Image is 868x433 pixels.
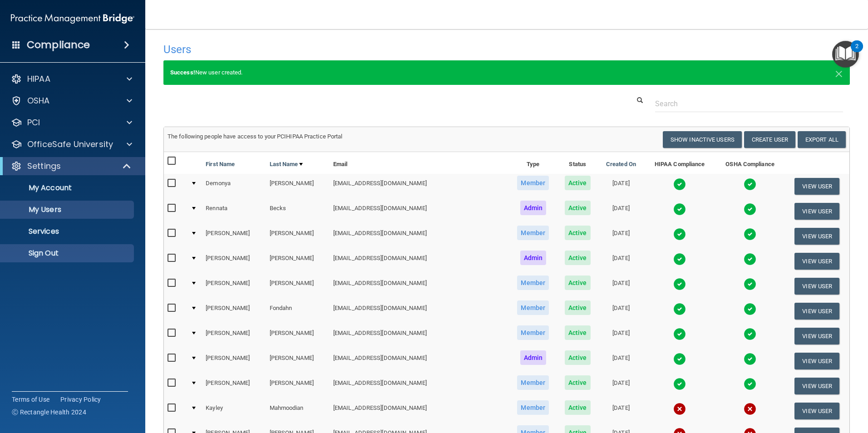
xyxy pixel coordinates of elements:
[202,374,266,399] td: [PERSON_NAME]
[606,159,636,170] a: Created On
[673,278,686,290] img: tick.e7d51cea.svg
[266,349,330,374] td: [PERSON_NAME]
[517,226,549,240] span: Member
[598,249,644,274] td: [DATE]
[835,67,843,78] button: Close
[598,224,644,249] td: [DATE]
[202,299,266,324] td: [PERSON_NAME]
[855,46,858,58] div: 2
[794,278,839,295] button: View User
[12,395,49,404] a: Terms of Use
[520,350,547,365] span: Admin
[6,205,130,214] p: My Users
[598,349,644,374] td: [DATE]
[794,303,839,320] button: View User
[598,274,644,299] td: [DATE]
[330,249,509,274] td: [EMAIL_ADDRESS][DOMAIN_NAME]
[565,325,591,340] span: Active
[266,249,330,274] td: [PERSON_NAME]
[565,201,591,215] span: Active
[517,176,549,190] span: Member
[794,228,839,245] button: View User
[565,251,591,265] span: Active
[794,403,839,419] button: View User
[565,300,591,315] span: Active
[330,174,509,199] td: [EMAIL_ADDRESS][DOMAIN_NAME]
[744,253,756,266] img: tick.e7d51cea.svg
[517,375,549,390] span: Member
[517,276,549,290] span: Member
[744,228,756,241] img: tick.e7d51cea.svg
[598,324,644,349] td: [DATE]
[266,224,330,249] td: [PERSON_NAME]
[565,226,591,240] span: Active
[27,161,61,172] p: Settings
[27,95,50,106] p: OSHA
[266,299,330,324] td: Fondahn
[11,95,132,106] a: OSHA
[598,199,644,224] td: [DATE]
[794,203,839,220] button: View User
[330,274,509,299] td: [EMAIL_ADDRESS][DOMAIN_NAME]
[11,117,132,128] a: PCI
[673,178,686,191] img: tick.e7d51cea.svg
[11,74,132,84] a: HIPAA
[744,178,756,191] img: tick.e7d51cea.svg
[163,60,850,85] div: New user created.
[170,69,195,76] strong: Success!
[744,328,756,340] img: tick.e7d51cea.svg
[12,408,86,417] span: Ⓒ Rectangle Health 2024
[835,64,843,82] span: ×
[794,328,839,344] button: View User
[266,399,330,423] td: Mahmoodian
[794,378,839,394] button: View User
[206,159,235,170] a: First Name
[509,152,557,174] th: Type
[644,152,715,174] th: HIPAA Compliance
[794,178,839,195] button: View User
[27,74,50,84] p: HIPAA
[11,139,132,150] a: OfficeSafe University
[673,328,686,340] img: tick.e7d51cea.svg
[202,174,266,199] td: Demonya
[202,224,266,249] td: [PERSON_NAME]
[663,131,742,148] button: Show Inactive Users
[27,39,90,51] h4: Compliance
[6,249,130,258] p: Sign Out
[202,349,266,374] td: [PERSON_NAME]
[598,299,644,324] td: [DATE]
[202,399,266,423] td: Kayley
[565,276,591,290] span: Active
[517,400,549,415] span: Member
[673,303,686,315] img: tick.e7d51cea.svg
[27,117,40,128] p: PCI
[330,374,509,399] td: [EMAIL_ADDRESS][DOMAIN_NAME]
[202,324,266,349] td: [PERSON_NAME]
[744,353,756,365] img: tick.e7d51cea.svg
[266,374,330,399] td: [PERSON_NAME]
[60,395,101,404] a: Privacy Policy
[655,95,843,112] input: Search
[266,274,330,299] td: [PERSON_NAME]
[168,133,343,140] span: The following people have access to your PCIHIPAA Practice Portal
[27,139,113,150] p: OfficeSafe University
[598,374,644,399] td: [DATE]
[330,199,509,224] td: [EMAIL_ADDRESS][DOMAIN_NAME]
[6,183,130,192] p: My Account
[270,159,303,170] a: Last Name
[330,224,509,249] td: [EMAIL_ADDRESS][DOMAIN_NAME]
[598,174,644,199] td: [DATE]
[330,152,509,174] th: Email
[673,353,686,365] img: tick.e7d51cea.svg
[557,152,598,174] th: Status
[598,399,644,423] td: [DATE]
[520,201,547,215] span: Admin
[202,199,266,224] td: Rennata
[202,249,266,274] td: [PERSON_NAME]
[744,203,756,216] img: tick.e7d51cea.svg
[715,152,785,174] th: OSHA Compliance
[565,375,591,390] span: Active
[794,353,839,369] button: View User
[163,44,558,55] h4: Users
[330,324,509,349] td: [EMAIL_ADDRESS][DOMAIN_NAME]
